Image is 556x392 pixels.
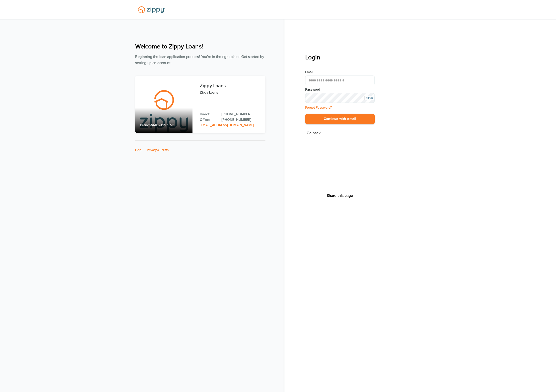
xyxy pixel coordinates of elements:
div: SHOW [364,96,374,100]
p: Direct: [200,112,217,117]
h1: Welcome to Zippy Loans! [135,43,265,50]
span: Branch [140,123,151,127]
h3: Login [305,54,375,61]
a: Privacy & Terms [147,148,169,152]
span: Beginning the loan application process? You're in the right place! Get started by setting up an a... [135,55,264,65]
button: Continue with email [305,114,375,124]
a: Office Phone: 512-975-2947 [222,117,261,123]
input: Email Address [305,76,375,85]
img: Lender Logo [135,4,168,15]
a: Forgot Password? [305,105,332,110]
h3: Zippy Loans [200,83,261,88]
span: NMLS #2189776 [151,123,174,127]
a: Email Address: zippyguide@zippymh.com [200,123,254,127]
a: Direct Phone: 512-975-2947 [222,112,261,117]
a: Help [135,148,142,152]
p: Zippy Loans [200,90,261,95]
label: Email [305,70,375,75]
button: Share This Page [325,193,354,198]
label: Password [305,87,375,92]
input: Input Password [305,93,375,103]
p: Office: [200,117,217,123]
button: Go back [305,130,322,136]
